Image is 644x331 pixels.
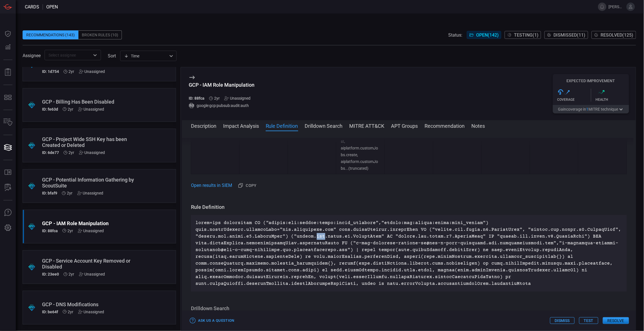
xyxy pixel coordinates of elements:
h5: ID: bfaf9 [42,191,57,195]
span: open [46,4,58,10]
div: Unassigned [79,69,105,74]
button: Impact Analysis [223,122,259,129]
span: Status: [448,32,462,38]
h5: ID: 88fca [189,96,205,100]
button: Notes [472,122,485,129]
h5: ID: be64f [42,310,58,314]
span: [PERSON_NAME].[PERSON_NAME] [609,5,624,9]
div: GCP - DNS Modifications [42,301,135,307]
div: Health [596,98,629,102]
span: Jan 30, 2024 8:46 AM [69,150,74,155]
div: google:gcp:pubsub:audit:auth [189,103,255,108]
p: lorem=ips dolorsitam CO ("adipis:eli:seddoe:tempo:incid_utlabore","etdolo:mag:aliqua:enima:mini_v... [195,220,622,287]
button: Testing(1) [505,31,541,39]
button: Rule Catalog [1,166,15,179]
div: Time [124,53,168,59]
div: Recommendations (143) [23,30,78,39]
span: Jan 24, 2024 7:42 AM [69,272,74,276]
h3: Rule Definition [191,204,627,211]
button: Description [191,122,216,129]
div: Unassigned [78,107,104,111]
div: Unassigned [78,229,104,233]
span: Jan 24, 2024 7:42 AM [67,191,73,195]
span: Resolved ( 125 ) [601,32,634,38]
div: Coverage [557,98,591,102]
h5: ID: fe63d [42,107,58,111]
span: Jan 30, 2024 9:09 AM [69,69,74,74]
button: Dismiss [550,317,575,324]
span: Testing ( 1 ) [514,32,539,38]
span: Cards [25,4,39,10]
button: Inventory [1,116,15,129]
div: Unassigned [79,272,105,276]
button: Gaincoverage in1MITRE technique [553,105,629,113]
span: Open ( 142 ) [476,32,499,38]
div: Unassigned [78,310,104,314]
button: Ask Us A Question [1,206,15,220]
h5: ID: 1d754 [42,69,59,74]
label: sort [108,53,116,59]
button: Drilldown Search [305,122,343,129]
span: Assignee [23,53,41,58]
button: Preferences [1,221,15,235]
div: GCP - IAM Role Manipulation [189,82,255,88]
span: Jan 24, 2024 7:42 AM [68,229,73,233]
button: Cards [1,141,15,154]
span: Dismissed ( 11 ) [554,32,586,38]
div: GCP - Potential Information Gathering by ScoutSuite [42,177,135,189]
button: Test [579,317,598,324]
button: APT Groups [391,122,418,129]
button: Resolve [603,317,629,324]
div: GCP - Billing Has Been Disabled [42,99,135,105]
h3: Drilldown Search [191,305,627,312]
span: Jan 30, 2024 8:54 AM [68,107,74,111]
span: Jan 24, 2024 7:42 AM [214,96,220,100]
span: Jan 24, 2024 7:42 AM [68,310,74,314]
button: Recommendation [425,122,465,129]
button: ALERT ANALYSIS [1,181,15,194]
button: Dismissed(11) [544,31,588,39]
button: Dashboard [1,27,15,41]
button: Reports [1,66,15,79]
div: GCP - Service Account Key Removed or Disabled [42,258,135,270]
button: Ask Us a Question [189,316,236,325]
div: GCP - IAM Role Manipulation [42,220,135,226]
div: Unassigned [224,96,250,100]
div: GCP - Project Wide SSH Key has been Created or Deleted [42,136,135,148]
span: 1 [586,107,589,111]
h5: ID: 88fca [42,229,58,233]
button: Resolved(125) [592,31,636,39]
button: Copy [236,181,259,190]
a: Open results in SIEM [191,182,232,189]
button: Rule Definition [266,122,298,129]
h5: ID: 23ee0 [42,272,59,276]
div: Unassigned [79,150,105,155]
button: Detections [1,41,15,54]
button: MITRE - Detection Posture [1,91,15,104]
h5: Expected Improvement [553,79,629,83]
div: Unassigned [77,191,104,195]
button: Open [91,51,99,59]
h5: ID: 6de77 [42,150,59,155]
button: MITRE ATT&CK [350,122,384,129]
input: Select assignee [46,52,90,59]
div: Broken Rules (10) [78,30,122,39]
button: Open(142) [467,31,501,39]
